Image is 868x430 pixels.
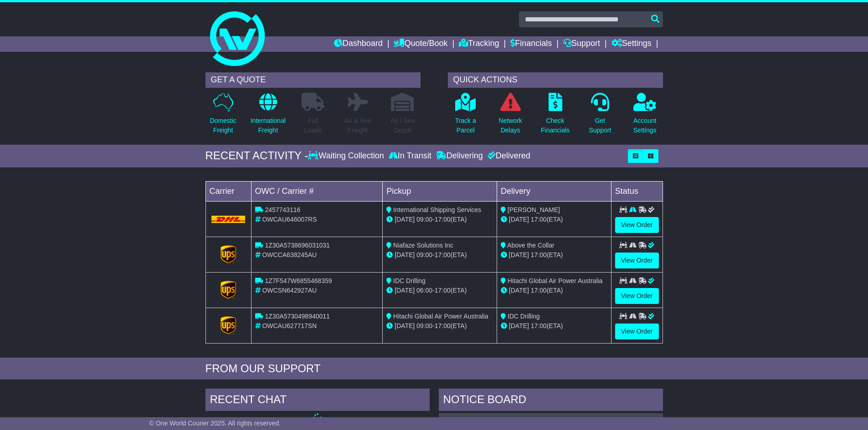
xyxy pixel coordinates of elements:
[334,36,383,52] a: Dashboard
[386,321,493,331] div: - (ETA)
[509,216,529,223] span: [DATE]
[262,216,317,223] span: OWCAU646007RS
[262,322,317,329] span: OWCAU627717SN
[531,251,547,258] span: 17:00
[508,313,540,320] span: IDC Drilling
[439,389,663,413] div: NOTICE BOARD
[395,251,415,258] span: [DATE]
[615,324,659,339] a: View Order
[210,116,236,135] p: Domestic Freight
[386,286,493,295] div: - (ETA)
[498,116,522,135] p: Network Delays
[435,251,451,258] span: 17:00
[435,216,451,223] span: 17:00
[265,277,332,284] span: 1Z7F547W6855468359
[541,116,570,135] p: Check Financials
[394,36,447,52] a: Quote/Book
[393,242,453,249] span: Niafaze Solutions Inc
[302,116,324,135] p: Full Loads
[395,287,415,294] span: [DATE]
[501,321,607,331] div: (ETA)
[149,420,281,427] span: © One World Courier 2025. All rights reserved.
[563,36,600,52] a: Support
[508,277,603,284] span: Hitachi Global Air Power Australia
[416,251,432,258] span: 09:00
[510,36,552,52] a: Financials
[308,151,386,161] div: Waiting Collection
[633,92,657,140] a: AccountSettings
[386,250,493,260] div: - (ETA)
[611,36,652,52] a: Settings
[383,181,497,201] td: Pickup
[435,322,451,329] span: 17:00
[221,281,236,299] img: GetCarrierServiceLogo
[416,322,432,329] span: 09:00
[589,116,611,135] p: Get Support
[416,216,432,223] span: 09:00
[395,322,415,329] span: [DATE]
[390,116,415,135] p: Air / Sea Depot
[508,206,560,213] span: [PERSON_NAME]
[262,287,317,294] span: OWCSN642927AU
[205,149,308,162] div: RECENT ACTIVITY -
[205,72,421,88] div: GET A QUOTE
[509,287,529,294] span: [DATE]
[611,181,663,201] td: Status
[455,116,476,135] p: Track a Parcel
[485,151,530,161] div: Delivered
[221,316,236,334] img: GetCarrierServiceLogo
[265,206,300,213] span: 2457743116
[455,92,477,140] a: Track aParcel
[262,251,317,258] span: OWCCA638245AU
[501,215,607,224] div: (ETA)
[633,116,657,135] p: Account Settings
[393,277,426,284] span: IDC Drilling
[615,288,659,304] a: View Order
[386,215,493,224] div: - (ETA)
[501,250,607,260] div: (ETA)
[265,313,329,320] span: 1Z30A5730498940011
[395,216,415,223] span: [DATE]
[393,313,488,320] span: Hitachi Global Air Power Australia
[509,322,529,329] span: [DATE]
[531,216,547,223] span: 17:00
[205,389,430,413] div: RECENT CHAT
[531,322,547,329] span: 17:00
[221,245,236,263] img: GetCarrierServiceLogo
[265,242,329,249] span: 1Z30A5738696031031
[251,116,286,135] p: International Freight
[435,287,451,294] span: 17:00
[416,287,432,294] span: 06:00
[251,181,383,201] td: OWC / Carrier #
[498,92,522,140] a: NetworkDelays
[615,253,659,268] a: View Order
[344,116,371,135] p: Air & Sea Freight
[209,92,236,140] a: DomesticFreight
[588,92,611,140] a: GetSupport
[459,36,499,52] a: Tracking
[211,216,246,223] img: DHL.png
[448,72,663,88] div: QUICK ACTIONS
[540,92,570,140] a: CheckFinancials
[497,181,611,201] td: Delivery
[250,92,286,140] a: InternationalFreight
[507,242,555,249] span: Above the Collar
[393,206,481,213] span: International Shipping Services
[205,181,251,201] td: Carrier
[434,151,485,161] div: Delivering
[386,151,434,161] div: In Transit
[205,362,663,375] div: FROM OUR SUPPORT
[509,251,529,258] span: [DATE]
[615,217,659,233] a: View Order
[501,286,607,295] div: (ETA)
[531,287,547,294] span: 17:00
